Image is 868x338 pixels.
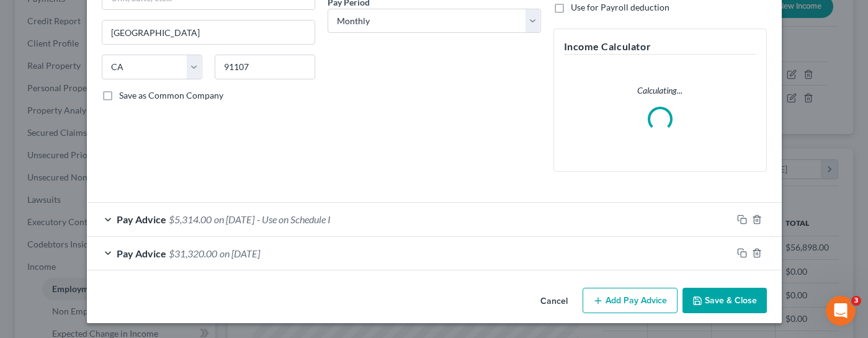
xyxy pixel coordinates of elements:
[214,213,254,225] span: on [DATE]
[169,213,212,225] span: $5,314.00
[682,288,767,314] button: Save & Close
[851,296,861,306] span: 3
[119,90,223,100] span: Save as Common Company
[102,20,315,44] input: Enter city...
[215,55,315,79] input: Enter zip...
[826,296,856,326] iframe: Intercom live chat
[257,213,331,225] span: - Use on Schedule I
[117,213,166,225] span: Pay Advice
[564,39,756,55] h5: Income Calculator
[583,288,678,314] button: Add Pay Advice
[571,2,669,12] span: Use for Payroll deduction
[117,247,166,259] span: Pay Advice
[564,84,756,97] p: Calculating...
[169,247,217,259] span: $31,320.00
[220,247,260,259] span: on [DATE]
[530,289,578,314] button: Cancel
